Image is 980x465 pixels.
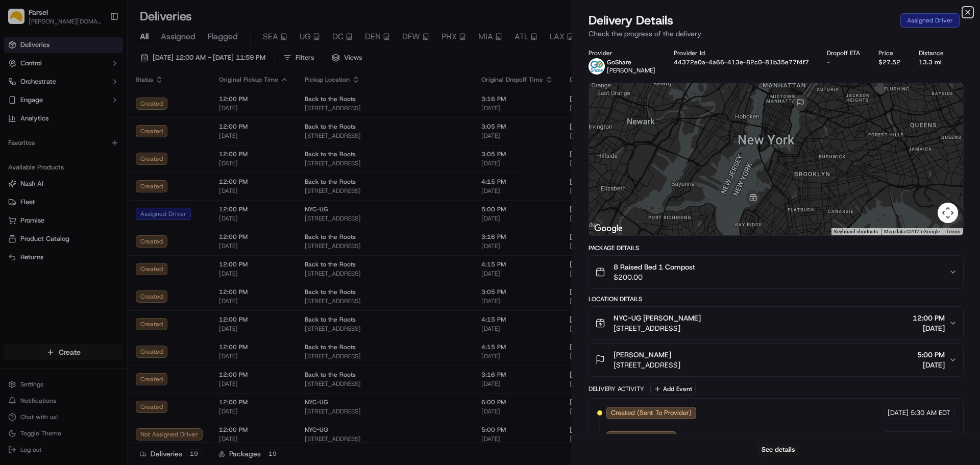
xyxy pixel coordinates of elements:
[938,203,958,223] button: Map camera controls
[10,149,27,165] img: Alex Weir
[589,29,964,39] p: Check the progress of the delivery
[86,202,94,210] div: 💻
[913,313,945,323] span: 12:00 PM
[946,229,960,234] a: Terms (opens in new tab)
[827,58,862,66] div: -
[592,222,625,235] img: Google
[614,323,701,333] span: [STREET_ADDRESS]
[614,262,695,272] span: 8 Raised Bed 1 Compost
[917,360,945,370] span: [DATE]
[589,49,657,57] div: Provider
[589,58,605,75] img: goshare_logo.png
[611,408,692,418] span: Created (Sent To Provider)
[82,197,168,215] a: 💻API Documentation
[911,408,950,418] span: 5:30 AM EDT
[158,131,186,143] button: See all
[888,433,909,442] span: [DATE]
[174,101,186,113] button: Start new chat
[6,197,82,215] a: 📗Knowledge Base
[10,97,29,116] img: 1736555255976-a54dd68f-1ca7-489b-9aae-adbdc363a1c4
[834,228,878,235] button: Keyboard shortcuts
[589,244,964,252] div: Package Details
[878,58,902,66] div: $27.52
[607,66,655,75] span: [PERSON_NAME]
[674,49,811,57] div: Provider Id
[96,201,164,211] span: API Documentation
[919,49,946,57] div: Distance
[650,383,696,395] button: Add Event
[607,58,655,66] p: GoShare
[10,41,186,57] p: Welcome 👋
[589,385,644,393] div: Delivery Activity
[589,12,673,29] span: Delivery Details
[674,58,809,66] button: 44372e0a-4a66-413e-82c0-81b35e77f4f7
[827,49,862,57] div: Dropoff ETA
[589,344,963,376] button: [PERSON_NAME][STREET_ADDRESS]5:00 PM[DATE]
[589,256,963,288] button: 8 Raised Bed 1 Compost$200.00
[10,202,18,210] div: 📗
[90,158,111,166] span: [DATE]
[589,307,963,339] button: NYC-UG [PERSON_NAME][STREET_ADDRESS]12:00 PM[DATE]
[46,108,140,116] div: We're available if you need us!
[46,97,167,108] div: Start new chat
[913,323,945,333] span: [DATE]
[757,443,799,457] button: See details
[20,201,78,211] span: Knowledge Base
[21,97,40,116] img: 1755196953914-cd9d9cba-b7f7-46ee-b6f5-75ff69acacf5
[72,225,124,233] a: Powered byPylon
[614,313,701,323] span: NYC-UG [PERSON_NAME]
[614,360,680,370] span: [STREET_ADDRESS]
[888,408,909,418] span: [DATE]
[911,433,950,442] span: 5:30 AM EDT
[592,222,625,235] a: Open this area in Google Maps (opens a new window)
[878,49,902,57] div: Price
[919,58,946,66] div: 13.3 mi
[10,133,68,141] div: Past conversations
[10,10,31,31] img: Nash
[32,158,83,166] span: [PERSON_NAME]
[614,350,671,360] span: [PERSON_NAME]
[27,66,184,77] input: Got a question? Start typing here...
[589,295,964,303] div: Location Details
[917,350,945,360] span: 5:00 PM
[614,272,695,282] span: $200.00
[611,433,672,442] span: Not Assigned Driver
[102,226,124,233] span: Pylon
[884,229,940,234] span: Map data ©2025 Google
[85,158,88,166] span: •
